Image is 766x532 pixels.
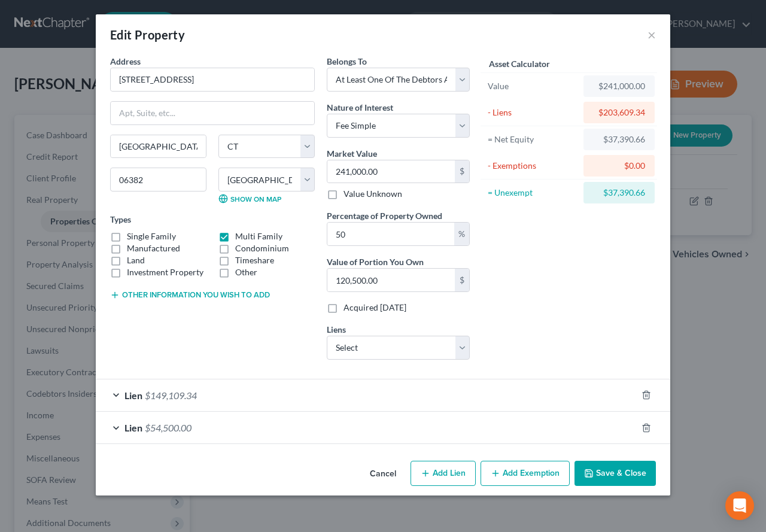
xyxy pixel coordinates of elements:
[327,209,442,222] label: Percentage of Property Owned
[455,269,469,291] div: $
[455,160,469,183] div: $
[327,160,455,183] input: 0.00
[124,422,142,433] span: Lien
[648,28,656,42] button: ×
[111,135,206,158] input: Enter city...
[593,133,645,145] div: $37,390.66
[218,194,281,203] a: Show on Map
[593,160,645,172] div: $0.00
[235,266,257,278] label: Other
[327,269,455,291] input: 0.00
[127,242,180,254] label: Manufactured
[488,160,578,172] div: - Exemptions
[344,302,406,314] label: Acquired [DATE]
[127,230,176,242] label: Single Family
[344,188,402,200] label: Value Unknown
[127,254,145,266] label: Land
[454,223,469,245] div: %
[111,102,314,124] input: Apt, Suite, etc...
[488,80,578,92] div: Value
[360,462,406,486] button: Cancel
[488,107,578,118] div: - Liens
[411,461,476,486] button: Add Lien
[111,68,314,91] input: Enter address...
[593,80,645,92] div: $241,000.00
[574,461,656,486] button: Save & Close
[110,26,185,43] div: Edit Property
[327,256,424,268] label: Value of Portion You Own
[145,390,197,401] span: $149,109.34
[327,101,393,114] label: Nature of Interest
[124,390,142,401] span: Lien
[235,254,274,266] label: Timeshare
[110,290,270,300] button: Other information you wish to add
[327,223,454,245] input: 0.00
[488,187,578,199] div: = Unexempt
[481,461,570,486] button: Add Exemption
[327,147,377,160] label: Market Value
[327,323,346,336] label: Liens
[145,422,191,433] span: $54,500.00
[110,168,206,191] input: Enter zip...
[593,187,645,199] div: $37,390.66
[127,266,203,278] label: Investment Property
[235,230,282,242] label: Multi Family
[488,133,578,145] div: = Net Equity
[110,213,131,226] label: Types
[489,57,550,70] label: Asset Calculator
[593,107,645,118] div: $203,609.34
[110,56,141,66] span: Address
[725,491,754,520] div: Open Intercom Messenger
[327,56,367,66] span: Belongs To
[235,242,289,254] label: Condominium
